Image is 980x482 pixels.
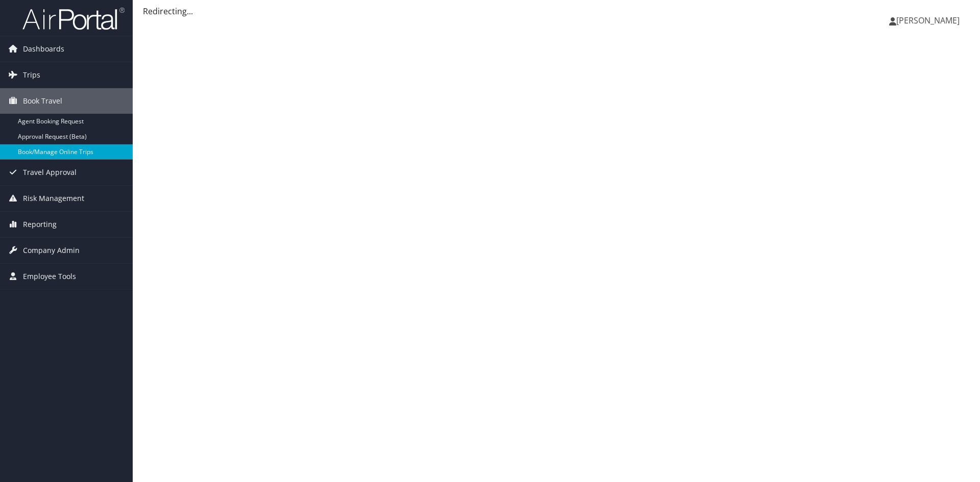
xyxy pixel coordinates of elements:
[23,264,76,289] span: Employee Tools
[143,5,970,17] div: Redirecting...
[22,7,125,31] img: airportal-logo.png
[889,5,970,36] a: [PERSON_NAME]
[23,238,80,263] span: Company Admin
[23,88,62,114] span: Book Travel
[23,160,77,185] span: Travel Approval
[23,62,40,88] span: Trips
[896,15,960,26] span: [PERSON_NAME]
[23,212,57,237] span: Reporting
[23,186,84,211] span: Risk Management
[23,36,64,62] span: Dashboards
